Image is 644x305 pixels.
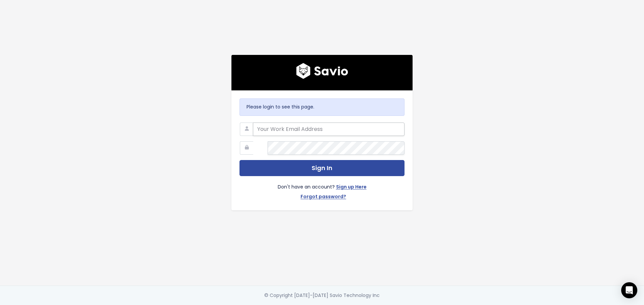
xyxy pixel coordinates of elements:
[621,282,637,298] div: Open Intercom Messenger
[336,183,367,193] a: Sign up Here
[247,103,397,111] p: Please login to see this page.
[264,291,380,300] div: © Copyright [DATE]-[DATE] Savio Technology Inc
[301,193,346,202] a: Forgot password?
[253,123,405,136] input: Your Work Email Address
[239,176,405,202] div: Don't have an account?
[296,63,348,79] img: logo600x187.a314fd40982d.png
[239,160,405,176] button: Sign In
